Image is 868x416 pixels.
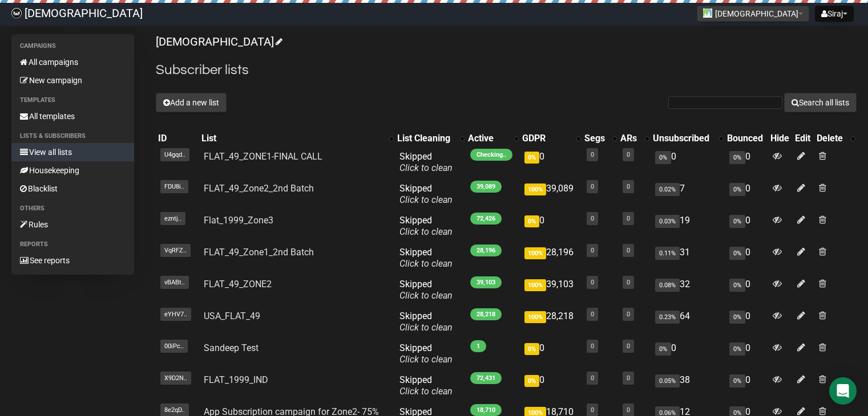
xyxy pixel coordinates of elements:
[201,133,383,144] div: List
[725,338,768,370] td: 0
[725,210,768,242] td: 0
[627,406,630,414] a: 0
[524,183,546,195] span: 100%
[655,151,671,164] span: 0%
[591,374,594,382] a: 0
[522,133,570,144] div: GDPR
[591,183,594,190] a: 0
[725,242,768,274] td: 0
[725,306,768,338] td: 0
[11,202,134,215] li: Others
[729,311,745,324] span: 0%
[156,35,281,48] a: [DEMOGRAPHIC_DATA]
[11,93,134,107] li: Templates
[399,311,453,333] span: Skipped
[158,133,196,144] div: ID
[160,244,191,257] span: VqRFZ..
[591,311,594,318] a: 0
[697,6,809,22] button: [DEMOGRAPHIC_DATA]
[817,133,845,144] div: Delete
[520,146,582,178] td: 0
[627,311,630,318] a: 0
[204,215,273,226] a: Flat_1999_Zone3
[520,242,582,274] td: 28,196
[470,308,502,320] span: 28,218
[204,151,322,162] a: FLAT_49_ZONE1-FINAL CALL
[655,279,680,292] span: 0.08%
[11,71,134,89] a: New campaign
[524,343,539,355] span: 0%
[11,129,134,143] li: Lists & subscribers
[524,215,539,227] span: 0%
[520,210,582,242] td: 0
[651,242,725,274] td: 31
[470,181,502,193] span: 39,089
[627,151,630,158] a: 0
[204,279,272,289] a: FLAT_49_ZONE2
[618,130,650,146] th: ARs: No sort applied, activate to apply an ascending sort
[627,342,630,350] a: 0
[11,143,134,161] a: View all lists
[729,279,745,292] span: 0%
[470,213,502,225] span: 72,426
[727,133,765,144] div: Bounced
[160,276,189,289] span: vBABt..
[11,53,134,71] a: All campaigns
[591,342,594,350] a: 0
[655,247,680,260] span: 0.11%
[399,386,453,397] a: Click to clean
[524,375,539,387] span: 0%
[160,308,191,321] span: eYHV7..
[199,130,395,146] th: List: No sort applied, activate to apply an ascending sort
[11,39,134,53] li: Campaigns
[204,311,260,321] a: USA_FLAT_49
[399,247,453,269] span: Skipped
[11,215,134,234] a: Rules
[651,338,725,370] td: 0
[468,133,509,144] div: Active
[156,60,857,80] h2: Subscriber lists
[591,247,594,254] a: 0
[520,306,582,338] td: 28,218
[651,306,725,338] td: 64
[160,340,188,353] span: 00iPc..
[591,279,594,286] a: 0
[729,342,745,356] span: 0%
[395,130,466,146] th: List Cleaning: No sort applied, activate to apply an ascending sort
[399,183,453,205] span: Skipped
[397,133,454,144] div: List Cleaning
[520,178,582,210] td: 39,089
[399,194,453,205] a: Click to clean
[399,342,453,365] span: Skipped
[160,212,185,225] span: ezntj..
[524,311,546,323] span: 100%
[627,247,630,254] a: 0
[204,183,314,194] a: FLAT_49_Zone2_2nd Batch
[399,258,453,269] a: Click to clean
[729,183,745,196] span: 0%
[651,370,725,402] td: 38
[470,244,502,256] span: 28,196
[651,178,725,210] td: 7
[795,133,812,144] div: Edit
[784,93,857,112] button: Search all lists
[655,342,671,356] span: 0%
[651,210,725,242] td: 19
[399,162,453,173] a: Click to clean
[815,6,854,22] button: Siraj
[814,130,857,146] th: Delete: No sort applied, activate to apply an ascending sort
[703,9,712,18] img: 1.jpg
[524,279,546,291] span: 100%
[204,374,268,385] a: FLAT_1999_IND
[470,340,486,352] span: 1
[520,274,582,306] td: 39,103
[770,133,791,144] div: Hide
[204,247,314,258] a: FLAT_49_Zone1_2nd Batch
[399,215,453,237] span: Skipped
[655,374,680,388] span: 0.05%
[729,215,745,228] span: 0%
[725,130,768,146] th: Bounced: No sort applied, sorting is disabled
[520,130,582,146] th: GDPR: No sort applied, activate to apply an ascending sort
[160,372,191,385] span: X9D2N..
[627,279,630,286] a: 0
